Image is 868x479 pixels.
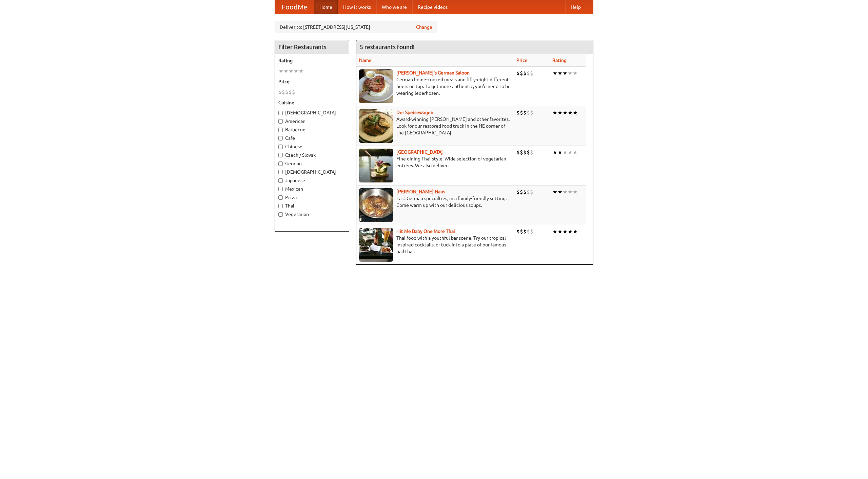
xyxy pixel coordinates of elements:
p: East German specialties, in a family-friendly setting. Come warm up with our delicious soups. [359,195,511,209]
li: $ [520,228,523,235]
li: ★ [557,188,563,196]
a: Change [416,24,432,30]
li: ★ [552,69,557,77]
li: ★ [278,67,283,75]
li: $ [523,149,527,156]
li: $ [516,228,520,235]
li: ★ [557,69,563,77]
input: Barbecue [278,128,283,132]
input: Thai [278,204,283,208]
input: Chinese [278,145,283,149]
p: Thai food with a youthful bar scene. Try our tropical inspired cocktails, or tuck into a plate of... [359,235,511,255]
input: Japanese [278,178,283,183]
li: ★ [563,149,568,156]
li: $ [278,88,282,96]
label: Thai [278,202,346,209]
p: Award-winning [PERSON_NAME] and other favorites. Look for our restored food truck in the NE corne... [359,116,511,136]
li: ★ [573,149,578,156]
li: $ [523,109,527,116]
a: Price [516,58,528,63]
li: ★ [573,69,578,77]
li: ★ [563,188,568,196]
a: Help [565,0,586,14]
li: ★ [563,69,568,77]
li: $ [520,149,523,156]
label: Vegetarian [278,211,346,218]
li: $ [530,149,533,156]
li: ★ [289,67,294,75]
li: ★ [568,109,573,116]
input: Czech / Slovak [278,153,283,157]
li: $ [285,88,289,96]
b: Hit Me Baby One More Thai [396,228,455,234]
li: ★ [299,67,304,75]
li: $ [516,149,520,156]
li: ★ [557,109,563,116]
label: Cafe [278,135,346,141]
li: ★ [563,109,568,116]
li: ★ [568,149,573,156]
ng-pluralize: 5 restaurants found! [360,44,415,50]
a: [PERSON_NAME]'s German Saloon [396,70,470,75]
label: Chinese [278,143,346,150]
li: $ [527,228,530,235]
a: FoodMe [275,0,314,14]
a: [PERSON_NAME] Haus [396,189,445,194]
input: Pizza [278,195,283,200]
li: $ [527,149,530,156]
label: Pizza [278,194,346,201]
li: ★ [552,149,557,156]
img: speisewagen.jpg [359,109,393,143]
li: ★ [552,109,557,116]
label: Japanese [278,177,346,184]
a: How it works [338,0,376,14]
input: [DEMOGRAPHIC_DATA] [278,111,283,115]
li: $ [289,88,292,96]
div: Deliver to: [STREET_ADDRESS][US_STATE] [275,21,437,33]
a: Who we are [376,0,412,14]
li: $ [516,69,520,77]
label: Barbecue [278,126,346,133]
h5: Rating [278,57,346,64]
img: babythai.jpg [359,228,393,262]
label: German [278,160,346,167]
li: ★ [573,188,578,196]
li: ★ [568,188,573,196]
li: ★ [573,228,578,235]
li: $ [282,88,285,96]
a: Rating [552,58,567,63]
a: Recipe videos [412,0,453,14]
li: ★ [557,228,563,235]
li: ★ [568,228,573,235]
input: American [278,119,283,124]
img: kohlhaus.jpg [359,188,393,222]
li: $ [516,109,520,116]
label: Czech / Slovak [278,152,346,158]
li: ★ [557,149,563,156]
li: ★ [552,228,557,235]
li: $ [516,188,520,196]
label: [DEMOGRAPHIC_DATA] [278,169,346,175]
li: $ [523,69,527,77]
label: American [278,118,346,125]
input: Mexican [278,187,283,191]
li: $ [523,228,527,235]
img: satay.jpg [359,149,393,182]
a: Name [359,58,372,63]
li: ★ [568,69,573,77]
a: Home [314,0,338,14]
li: $ [292,88,295,96]
a: [GEOGRAPHIC_DATA] [396,149,443,155]
li: $ [520,69,523,77]
li: $ [527,109,530,116]
li: ★ [294,67,299,75]
input: German [278,161,283,166]
li: ★ [563,228,568,235]
input: [DEMOGRAPHIC_DATA] [278,170,283,174]
li: $ [527,188,530,196]
h4: Filter Restaurants [275,40,349,54]
li: $ [530,188,533,196]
